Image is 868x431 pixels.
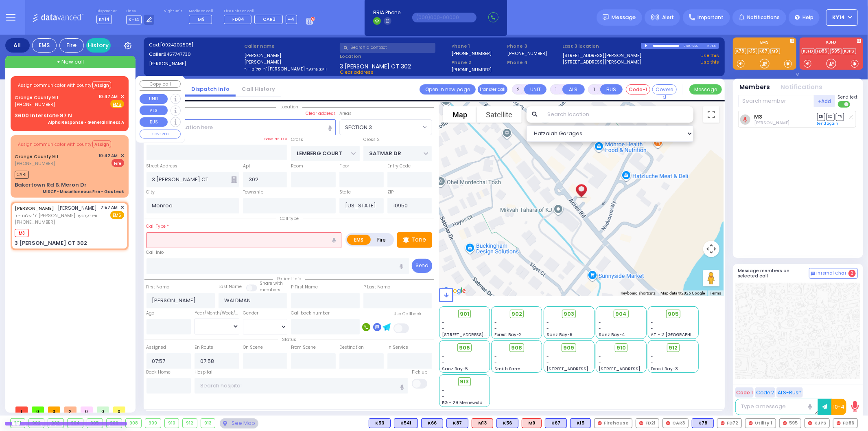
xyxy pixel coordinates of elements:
div: ALS [472,418,493,428]
span: 1 [15,407,28,413]
label: [PHONE_NUMBER] [507,50,547,56]
label: [PHONE_NUMBER] [451,66,492,73]
a: M9 [770,48,780,54]
div: FD72 [717,418,742,428]
label: Room [291,163,303,169]
label: Last 3 location [563,43,641,50]
label: Caller name [244,43,337,50]
span: 904 [615,310,627,318]
a: Open this area in Google Maps (opens a new window) [441,286,468,296]
span: - [547,360,549,366]
label: ר' שלום - ר' [PERSON_NAME] וויינבערגער [244,66,337,73]
span: - [442,387,445,394]
a: Use this [700,59,719,66]
label: En Route [195,344,213,351]
label: Back Home [146,369,171,376]
label: Cad: [149,42,242,48]
span: ר' שלום - ר' [PERSON_NAME] וויינבערגער [15,212,97,219]
a: [STREET_ADDRESS][PERSON_NAME] [563,59,642,66]
div: 908 [126,419,141,428]
label: City [146,189,155,196]
label: From Scene [291,344,316,351]
span: 902 [512,310,522,318]
label: Lines [126,9,155,14]
button: Code 1 [735,387,754,398]
span: [STREET_ADDRESS][PERSON_NAME] [442,332,519,338]
button: +Add [814,95,835,107]
div: EMS [32,38,57,53]
input: (000)000-00000 [412,13,477,22]
span: Sanz Bay-6 [547,332,573,338]
span: Help [802,14,813,21]
div: / [691,41,692,51]
span: +4 [288,16,295,22]
span: [STREET_ADDRESS][PERSON_NAME] [599,366,676,372]
span: Internal Chat [817,270,847,276]
label: State [339,189,351,196]
button: Code 2 [755,387,775,398]
div: K53 [369,418,391,428]
span: 7:57 AM [101,205,118,211]
button: Assign [92,140,111,148]
div: Bakertown Rd & Meron Dr [15,181,87,189]
span: - [547,325,549,332]
span: - [651,325,654,332]
a: M3 [754,114,762,120]
button: BUS [600,84,623,95]
div: K67 [545,418,567,428]
div: FD86 [833,418,858,428]
span: 0 [48,407,60,413]
label: In Service [387,344,408,351]
span: + New call [57,58,84,66]
button: ALS [562,84,585,95]
label: Cross 1 [291,136,306,143]
label: Call back number [291,310,330,317]
span: [PHONE_NUMBER] [15,219,55,225]
label: Apt [243,163,250,169]
label: Areas [339,110,352,117]
div: K56 [496,418,518,428]
img: Logo [32,12,86,22]
img: red-radio-icon.svg [639,421,643,425]
span: 908 [511,344,522,352]
button: Code-1 [626,84,650,95]
span: - [547,354,549,360]
div: K15 [570,418,591,428]
a: KJFD [802,48,815,54]
span: 0 [32,407,44,413]
span: [PHONE_NUMBER] [15,101,55,108]
button: Covered [652,84,677,95]
span: Status [278,336,300,343]
input: Search location [542,106,693,123]
div: FD21 [636,418,659,428]
img: red-radio-icon.svg [749,421,753,425]
span: - [599,319,601,325]
span: 913 [460,378,469,386]
label: Pick up [412,369,427,376]
div: K-14 [707,43,719,49]
span: EMS [110,211,124,219]
div: Year/Month/Week/Day [195,310,239,317]
span: ✕ [120,93,124,100]
a: K15 [747,48,757,54]
span: [PHONE_NUMBER] [15,160,55,167]
label: Clear address [306,110,336,117]
a: [PERSON_NAME] [15,205,54,211]
div: K78 [692,418,714,428]
span: Smith Farm [494,366,520,372]
label: P First Name [291,284,318,290]
span: AT - 2 [GEOGRAPHIC_DATA] [651,332,711,338]
a: Call History [236,85,281,93]
button: UNIT [524,84,547,95]
span: Alert [662,14,674,21]
button: Assign [92,81,111,89]
label: Use Callback [394,311,422,317]
span: Patient info [273,276,305,282]
button: ALS-Rush [776,387,803,398]
label: Township [243,189,263,196]
a: Dispatch info [185,85,236,93]
span: Fire [112,159,124,167]
span: [0924202505] [160,42,193,48]
span: - [442,360,445,366]
button: Show street map [443,106,477,123]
